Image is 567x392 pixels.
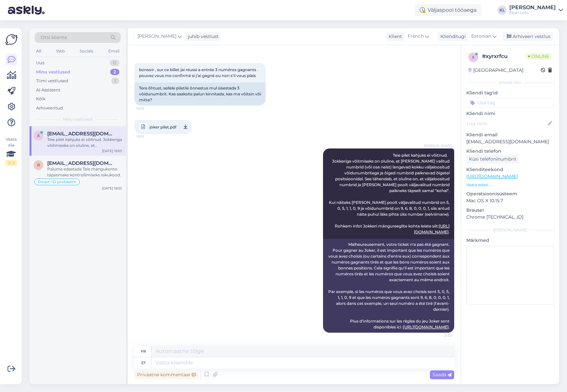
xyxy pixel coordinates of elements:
div: Tiimi vestlused [36,78,68,84]
div: Socials [78,47,94,55]
div: Email [107,47,121,55]
div: # xyrxrfcu [482,52,525,60]
input: Lisa tag [466,98,554,108]
div: [DATE] 18:35 [102,186,122,191]
div: Vaata siia [5,136,17,166]
div: Väljaspool tööaega [415,4,482,16]
div: Kõik [36,96,46,102]
span: x [472,55,475,60]
div: [PERSON_NAME] [509,5,556,10]
span: a [37,133,40,138]
div: KL [497,6,507,15]
p: Kliendi email [466,131,554,138]
span: [PERSON_NAME] [137,33,176,40]
span: 21:02 [428,333,452,338]
div: Tere õhtust, sellele piletile õnnestus mul sisestada 3 võidunumbrit. Kas saaksite palun kinnitada... [134,83,266,106]
div: [PERSON_NAME] [466,227,554,233]
span: French [408,33,424,40]
div: Klienditugi [438,33,466,40]
div: Klient [386,33,402,40]
p: Kliendi tag'id [466,89,554,96]
div: 1 [111,78,119,84]
span: bonsoir , sur ce billet jai réussi a entrée 3 numéros gagnants . pouvez vous me confirmé si j'ai ... [139,67,259,78]
div: et [141,357,146,368]
a: [URL][DOMAIN_NAME] [403,324,449,329]
p: Kliendi telefon [466,148,554,155]
span: r2stik@gmail.com [47,160,115,166]
p: Chrome [TECHNICAL_ID] [466,214,554,221]
div: AI Assistent [36,87,60,93]
p: Brauser [466,207,554,214]
p: Mac OS X 10.15.7 [466,197,554,204]
span: r [37,163,40,167]
span: [PERSON_NAME] [424,143,452,148]
div: [DATE] 19:55 [102,148,122,153]
div: [GEOGRAPHIC_DATA] [468,67,523,74]
div: 2 / 3 [5,160,17,166]
div: 2 [110,69,119,75]
span: joker pilet.pdf [150,123,176,131]
span: Otsi kliente [41,34,67,41]
input: Lisa nimi [467,120,546,127]
span: Estonian [471,33,491,40]
span: 19:55 [136,106,161,111]
p: Kliendi nimi [466,110,554,117]
div: Teie pilet kahjuks ei võitnud. Jokkeriga võitmiseks on oluline, et [PERSON_NAME] valitud numbrid ... [47,137,122,148]
span: anadourazzi@gmail.com [47,131,115,137]
span: Online [525,53,552,60]
p: [EMAIL_ADDRESS][DOMAIN_NAME] [466,138,554,145]
span: Smart-ID probleem [38,180,76,184]
div: Palume edastada Teie mängukonto täpsemaks kontrollimiseks isikukood. [47,166,122,178]
div: Uus [36,60,44,66]
div: Malheureusement, votre ticket n'a pas été gagnant. Pour gagner au Joker, il est important que les... [323,239,454,333]
div: juhib vestlust [185,33,219,40]
p: Operatsioonisüsteem [466,190,554,197]
div: Minu vestlused [36,69,70,75]
div: fr [141,346,146,357]
p: Vaata edasi ... [466,182,554,188]
div: Arhiveeri vestlus [503,32,553,41]
span: Saada [433,372,452,378]
a: [URL][DOMAIN_NAME] [466,173,518,179]
img: Askly Logo [5,33,18,46]
span: Minu vestlused [63,116,92,122]
div: 0 [110,60,119,66]
div: Kliendi info [466,80,554,86]
a: joker pilet.pdf19:55 [134,120,192,134]
div: Web [55,47,66,55]
div: Eesti Loto [509,10,556,15]
div: All [35,47,42,55]
a: [PERSON_NAME]Eesti Loto [509,5,563,15]
p: Klienditeekond [466,166,554,173]
div: Arhiveeritud [36,105,63,111]
p: Märkmed [466,237,554,244]
span: 19:55 [136,132,161,141]
div: Privaatne kommentaar [134,370,198,379]
div: Küsi telefoninumbrit [466,155,519,164]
